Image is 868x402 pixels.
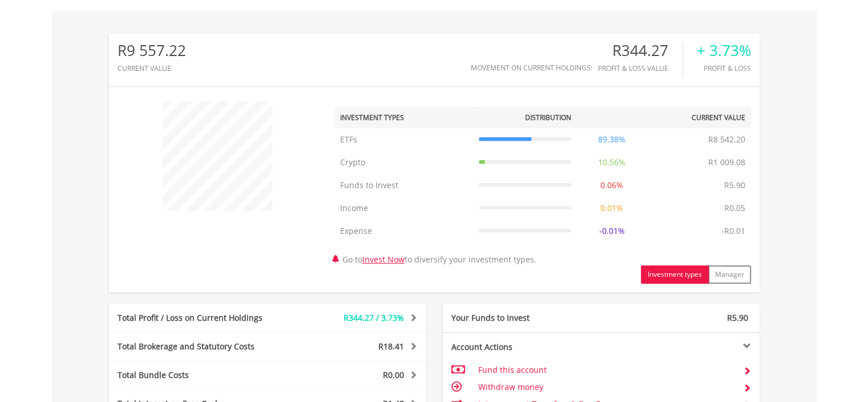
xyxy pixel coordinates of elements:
td: Funds to Invest [334,174,473,197]
td: 89.38% [577,128,647,151]
td: R5.90 [718,174,751,197]
td: Income [334,197,473,220]
td: -R0.01 [716,220,751,242]
td: 0.01% [577,197,647,220]
th: Investment Types [334,107,473,128]
td: Crypto [334,151,473,174]
span: R344.27 / 3.73% [344,312,404,323]
td: R0.05 [718,197,751,220]
a: Invest Now [362,254,405,265]
td: R1 009.08 [703,151,751,174]
td: 0.06% [577,174,647,197]
td: R8 542.20 [703,128,751,151]
div: Total Profit / Loss on Current Holdings [109,312,294,324]
td: ETFs [334,128,473,151]
td: Expense [334,220,473,242]
div: R344.27 [598,42,683,59]
td: Fund this account [478,361,734,379]
div: Account Actions [443,341,601,353]
div: Total Brokerage and Statutory Costs [109,341,294,352]
span: R5.90 [727,312,748,323]
div: Profit & Loss Value [598,65,683,72]
div: Distribution [525,113,571,122]
div: + 3.73% [697,42,751,59]
button: Investment types [641,265,709,284]
div: Total Bundle Costs [109,369,294,381]
span: R18.41 [378,341,404,352]
div: Profit & Loss [697,65,751,72]
div: Go to to diversify your investment types. [326,95,760,284]
div: CURRENT VALUE [118,65,186,72]
td: 10.56% [577,151,647,174]
span: R0.00 [383,369,404,380]
div: R9 557.22 [118,42,186,59]
button: Manager [708,265,751,284]
th: Current Value [647,107,751,128]
td: Withdraw money [478,379,734,396]
td: -0.01% [577,220,647,242]
div: Your Funds to Invest [443,312,601,324]
div: Movement on Current Holdings: [471,64,592,71]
